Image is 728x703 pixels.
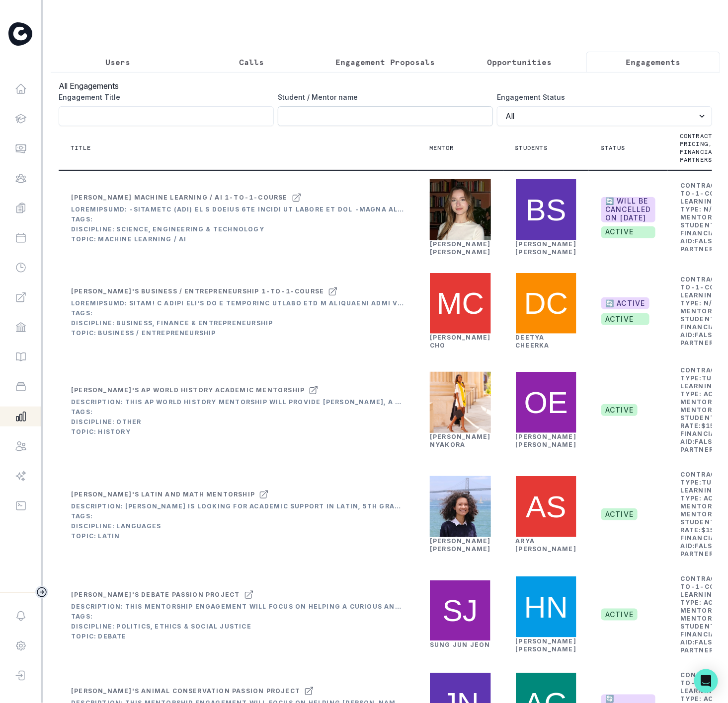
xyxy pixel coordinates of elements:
div: Loremipsumd: -Sitametc (Adi) el s doeius 6te incidi ut Labore et DOL -magna al enima MI v quisno,... [71,206,405,213]
p: Engagement Proposals [336,56,435,68]
div: Tags: [71,309,405,317]
label: Student / Mentor name [278,92,487,102]
div: [PERSON_NAME]'s Debate Passion Project [71,591,240,599]
b: false [695,638,717,646]
p: Title [71,144,91,152]
label: Engagement Status [497,92,706,102]
p: Engagements [626,56,680,68]
a: Arya [PERSON_NAME] [516,537,577,553]
div: Discipline: Other [71,418,405,426]
a: Deetya Cheerka [516,334,550,349]
p: Status [601,144,625,152]
div: Description: This AP World History mentorship will provide [PERSON_NAME], a 9th grade student, wi... [71,398,405,406]
p: Mentor [429,144,454,152]
span: active [601,226,655,238]
b: $ 150 [701,526,720,534]
a: Sung Jun Jeon [430,641,490,648]
div: Tags: [71,408,405,416]
div: Open Intercom Messenger [694,669,718,693]
div: Tags: [71,613,405,621]
div: Topic: History [71,428,405,436]
span: active [601,404,638,416]
b: false [695,237,717,245]
div: Discipline: Politics, Ethics & Social Justice [71,623,405,631]
b: false [695,438,717,445]
a: [PERSON_NAME] Cho [430,334,491,349]
div: Description: [PERSON_NAME] is looking for academic support in Latin, 5th grade math, and overall ... [71,502,405,510]
img: Curious Cardinals Logo [8,22,32,46]
div: Topic: Business / Entrepreneurship [71,329,405,337]
div: Discipline: Science, Engineering & Technology [71,225,405,233]
span: active [601,609,638,621]
b: false [695,542,717,550]
b: $ 150 [701,422,720,429]
a: [PERSON_NAME] [PERSON_NAME] [516,637,577,653]
h3: All Engagements [59,80,712,92]
button: Toggle sidebar [35,586,48,599]
span: active [601,313,649,325]
p: Users [105,56,130,68]
div: [PERSON_NAME]'s Animal Conservation Passion Project [71,687,300,695]
p: Students [515,144,548,152]
a: [PERSON_NAME] [PERSON_NAME] [516,433,577,448]
b: N/A [704,206,718,213]
a: [PERSON_NAME] [PERSON_NAME] [430,537,491,553]
p: Calls [239,56,264,68]
div: Topic: Machine Learning / AI [71,235,405,243]
span: 🔄 ACTIVE [601,297,649,309]
div: Loremipsumd: Sitam! C adipi eli's do e temporinc utlabo etd m aliquaeni admi veniam quisnostr exe... [71,299,405,307]
a: [PERSON_NAME] [PERSON_NAME] [516,240,577,256]
div: [PERSON_NAME]'s AP World History Academic Mentorship [71,386,305,394]
b: false [695,331,717,339]
span: active [601,508,638,520]
div: [PERSON_NAME]'s Business / Entrepreneurship 1-to-1-course [71,287,324,295]
div: Discipline: Languages [71,522,405,530]
label: Engagement Title [59,92,268,102]
a: [PERSON_NAME] [PERSON_NAME] [430,240,491,256]
div: Tags: [71,512,405,520]
div: Description: This mentorship engagement will focus on helping a curious and academically gifted 9... [71,603,405,611]
a: [PERSON_NAME] Nyakora [430,433,491,448]
div: [PERSON_NAME] Machine Learning / AI 1-to-1-course [71,194,288,202]
div: Tags: [71,215,405,223]
div: Discipline: Business, Finance & Entrepreneurship [71,319,405,327]
div: Topic: Latin [71,532,405,540]
span: 🔄 Will be cancelled on [DATE] [601,197,655,222]
div: [PERSON_NAME]'s Latin and math mentorship [71,491,255,498]
div: Topic: Debate [71,633,405,640]
p: Opportunities [487,56,552,68]
b: N/A [704,299,718,307]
